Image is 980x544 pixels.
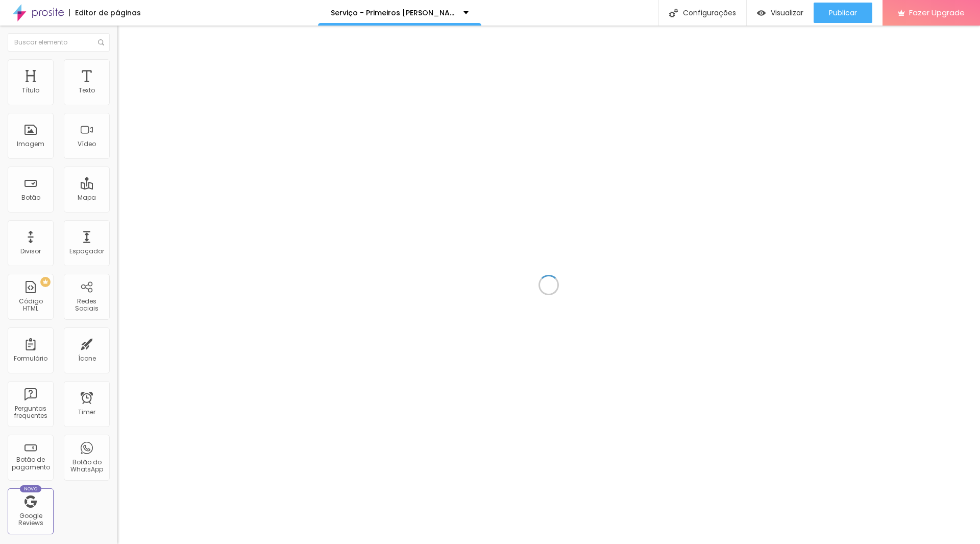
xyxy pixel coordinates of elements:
span: Publicar [829,9,857,17]
button: Publicar [814,3,872,23]
div: Redes Sociais [66,298,107,313]
div: Timer [78,409,95,416]
button: Visualizar [747,3,814,23]
div: Novo [20,485,42,492]
span: Fazer Upgrade [909,8,965,17]
div: Formulário [14,355,47,362]
div: Perguntas frequentes [10,405,51,420]
div: Texto [79,87,95,94]
div: Editor de páginas [69,9,141,16]
div: Título [22,87,39,94]
img: view-1.svg [757,9,766,17]
div: Código HTML [10,298,51,313]
p: Serviço - Primeiros [PERSON_NAME] [331,9,456,16]
div: Google Reviews [10,512,51,527]
div: Divisor [20,248,41,255]
div: Botão [21,194,40,201]
span: Visualizar [771,9,803,17]
input: Buscar elemento [8,33,110,52]
div: Mapa [78,194,96,201]
img: Icone [98,39,104,45]
div: Espaçador [69,248,104,255]
div: Vídeo [78,140,96,148]
div: Botão de pagamento [10,456,51,471]
div: Ícone [78,355,96,362]
div: Botão do WhatsApp [66,459,107,474]
img: Icone [669,9,678,17]
div: Imagem [17,140,44,148]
